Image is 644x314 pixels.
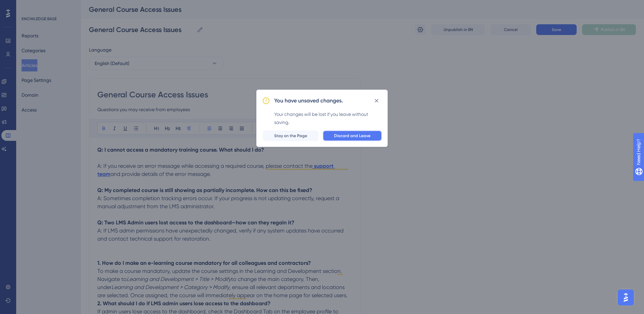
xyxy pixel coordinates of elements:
h2: You have unsaved changes. [274,97,343,105]
span: Stay on the Page [274,133,307,138]
div: Your changes will be lost if you leave without saving. [274,110,382,126]
span: Need Help? [16,2,42,10]
span: Discard and Leave [334,133,371,138]
iframe: UserGuiding AI Assistant Launcher [616,287,636,308]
